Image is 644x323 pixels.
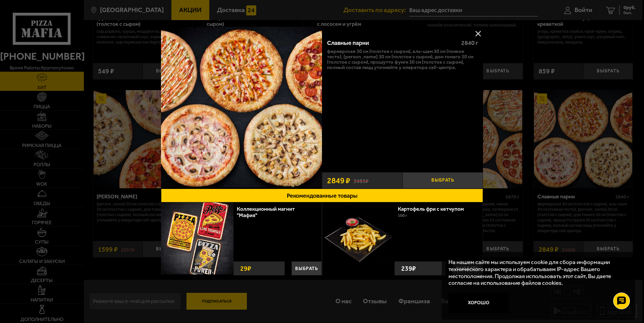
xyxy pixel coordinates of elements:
[402,172,483,189] button: Выбрать
[448,293,509,313] button: Хорошо
[354,177,369,184] s: 3985 ₽
[237,206,295,218] a: Коллекционный магнит "Мафия"
[238,262,253,275] strong: 29 ₽
[161,27,322,188] img: Славные парни
[327,49,478,70] p: Фермерская 30 см (толстое с сыром), Аль-Шам 30 см (тонкое тесто), [PERSON_NAME] 30 см (толстое с ...
[161,189,483,202] button: Рекомендованные товары
[398,213,407,218] span: 100 г
[448,259,624,286] p: На нашем сайте мы используем cookie для сбора информации технического характера и обрабатываем IP...
[161,27,322,189] a: Славные парни
[327,177,350,185] span: 2849 ₽
[398,206,471,212] a: Картофель фри с кетчупом
[291,261,322,275] button: Выбрать
[461,39,478,47] span: 2840 г
[399,262,418,275] strong: 239 ₽
[327,40,455,47] div: Славные парни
